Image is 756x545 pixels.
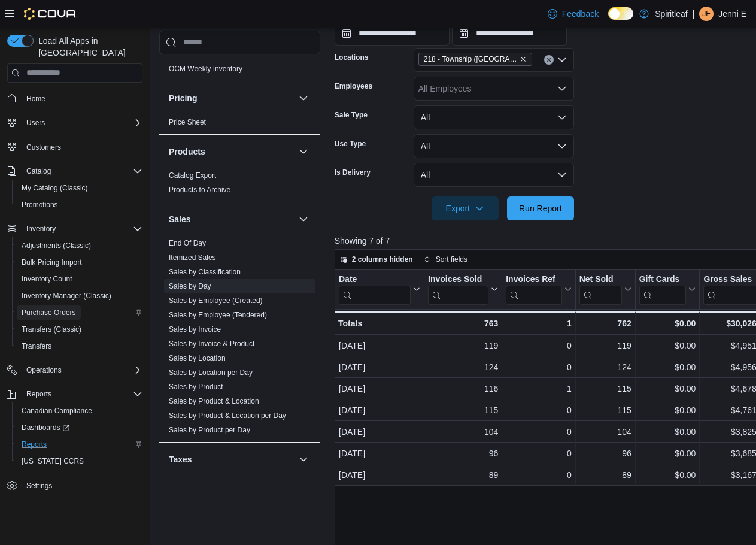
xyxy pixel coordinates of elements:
h3: Taxes [169,453,192,465]
button: Open list of options [557,84,567,93]
a: End Of Day [169,238,206,247]
span: Dark Mode [608,20,609,20]
div: 124 [579,360,631,374]
span: Reports [22,440,47,449]
span: Sales by Invoice [169,324,221,334]
span: OCM Weekly Inventory [169,63,242,73]
input: Dark Mode [608,7,633,20]
button: Net Sold [579,274,631,304]
span: Users [26,118,45,128]
span: Catalog Export [169,170,216,180]
div: 104 [428,425,498,439]
span: JE [702,7,711,21]
a: Inventory Manager (Classic) [17,289,116,303]
span: Sales by Product & Location [169,396,259,405]
span: Inventory [22,222,142,236]
span: Transfers (Classic) [17,322,142,337]
button: Pricing [169,92,294,104]
div: Jenni E [699,7,714,21]
span: Users [22,116,142,130]
a: [US_STATE] CCRS [17,454,89,468]
h3: Sales [169,213,191,225]
button: Export [432,196,499,220]
button: Clear input [544,55,554,65]
div: 115 [579,381,631,396]
span: Export [439,196,491,220]
span: Reports [22,387,142,401]
button: Sales [296,211,311,226]
span: Bulk Pricing Import [22,258,82,267]
a: Promotions [17,198,63,212]
button: All [414,163,574,187]
div: $0.00 [639,338,696,353]
button: Catalog [22,164,56,178]
span: Purchase Orders [22,308,76,317]
button: Home [2,90,147,107]
span: Price Sheet [169,117,206,126]
span: Transfers (Classic) [22,325,81,334]
span: Sales by Location [169,353,226,362]
span: Load All Apps in [GEOGRAPHIC_DATA] [34,35,142,59]
div: 116 [428,381,498,396]
span: My Catalog (Classic) [17,181,142,195]
span: Catalog [26,166,51,176]
span: Operations [22,363,142,377]
div: $0.00 [639,468,696,482]
button: Reports [22,387,56,401]
span: Transfers [17,339,142,353]
button: Gift Cards [639,274,696,304]
span: Sales by Employee (Created) [169,295,263,305]
a: Transfers [17,339,56,353]
button: Transfers (Classic) [12,321,147,338]
button: Inventory Count [12,271,147,287]
span: [US_STATE] CCRS [22,456,84,466]
div: 1 [506,381,571,396]
div: Gift Cards [639,274,686,285]
div: $0.00 [639,403,696,417]
div: $0.00 [639,316,696,331]
input: Press the down key to open a popover containing a calendar. [335,22,450,46]
span: Customers [22,140,142,155]
span: Inventory Manager (Classic) [22,291,111,301]
a: Sales by Location per Day [169,368,253,376]
a: Settings [22,479,57,493]
a: Customers [22,140,66,155]
button: My Catalog (Classic) [12,180,147,196]
span: Home [22,91,142,106]
p: Spiritleaf [655,7,687,21]
a: Transfers (Classic) [17,322,86,337]
a: Feedback [543,2,603,26]
div: 89 [579,468,631,482]
a: Dashboards [12,419,147,436]
a: Canadian Compliance [17,404,97,418]
span: Sales by Product [169,381,223,391]
div: 0 [506,468,571,482]
a: OCM Weekly Inventory [169,64,242,72]
label: Locations [335,53,369,62]
button: Catalog [2,163,147,180]
div: 124 [428,360,498,374]
div: [DATE] [339,425,420,439]
div: Totals [338,316,420,331]
button: Reports [2,386,147,402]
span: Bulk Pricing Import [17,255,142,270]
div: 0 [506,360,571,374]
div: $0.00 [639,446,696,461]
button: Purchase Orders [12,304,147,321]
div: [DATE] [339,446,420,461]
span: Feedback [562,8,599,20]
button: Bulk Pricing Import [12,254,147,271]
div: Net Sold [579,274,621,304]
button: Inventory [22,222,60,236]
span: Inventory Manager (Classic) [17,289,142,303]
span: End Of Day [169,238,206,247]
div: 104 [579,425,631,439]
span: Adjustments (Classic) [17,238,142,253]
a: Sales by Product [169,382,223,390]
div: 0 [506,446,571,461]
button: Remove 218 - Township (Calgary) from selection in this group [520,56,527,63]
label: Use Type [335,139,366,149]
a: Home [22,92,50,106]
a: Products to Archive [169,185,230,193]
button: Adjustments (Classic) [12,237,147,254]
